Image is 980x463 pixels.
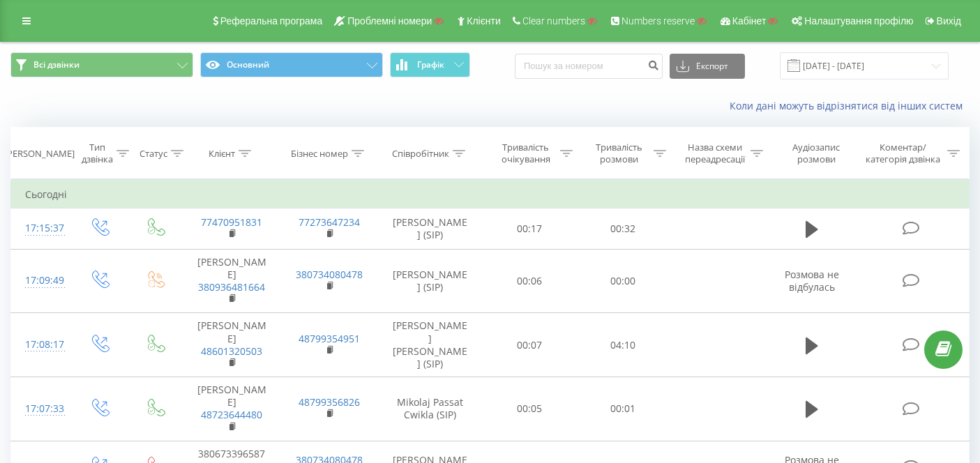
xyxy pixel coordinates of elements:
[11,181,970,208] td: Сьогодні
[198,280,265,294] a: 380936481664
[576,313,670,377] td: 04:10
[482,208,575,249] td: 00:17
[10,52,193,77] button: Всі дзвінки
[25,395,56,423] div: 17:07:33
[670,54,745,79] button: Експорт
[730,99,970,112] a: Коли дані можуть відрізнятися вiд інших систем
[25,267,56,294] div: 17:09:49
[299,395,360,409] a: 48799356826
[183,313,280,377] td: [PERSON_NAME]
[25,215,56,242] div: 17:15:37
[201,408,262,421] a: 48723644480
[482,313,575,377] td: 00:07
[140,148,167,160] div: Статус
[417,60,444,70] span: Графік
[576,377,670,441] td: 00:01
[25,331,56,358] div: 17:08:17
[201,344,262,358] a: 48601320503
[515,54,663,79] input: Пошук за номером
[576,208,670,249] td: 00:32
[495,142,557,165] div: Тривалість очікування
[82,142,113,165] div: Тип дзвінка
[522,15,585,26] span: Clear numbers
[347,15,432,26] span: Проблемні номери
[377,377,482,441] td: Mikolaj Passat Cwikla (SIP)
[201,215,262,229] a: 77470951831
[862,142,944,165] div: Коментар/категорія дзвінка
[804,15,913,26] span: Налаштування профілю
[183,249,280,313] td: [PERSON_NAME]
[377,249,482,313] td: [PERSON_NAME] (SIP)
[220,15,323,26] span: Реферальна програма
[390,52,470,77] button: Графік
[589,142,650,165] div: Тривалість розмови
[576,249,670,313] td: 00:00
[299,332,360,345] a: 48799354951
[732,15,767,26] span: Кабінет
[33,59,80,70] span: Всі дзвінки
[682,142,748,165] div: Назва схеми переадресації
[377,208,482,249] td: [PERSON_NAME] (SIP)
[482,249,575,313] td: 00:06
[4,148,75,160] div: [PERSON_NAME]
[209,148,235,160] div: Клієнт
[183,377,280,441] td: [PERSON_NAME]
[785,268,839,294] span: Розмова не відбулась
[779,142,853,165] div: Аудіозапис розмови
[467,15,501,26] span: Клієнти
[377,313,482,377] td: [PERSON_NAME] [PERSON_NAME] (SIP)
[621,15,695,26] span: Numbers reserve
[291,148,348,160] div: Бізнес номер
[482,377,575,441] td: 00:05
[296,268,363,281] a: 380734080478
[392,148,449,160] div: Співробітник
[200,52,383,77] button: Основний
[299,215,360,229] a: 77273647234
[937,15,961,26] span: Вихід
